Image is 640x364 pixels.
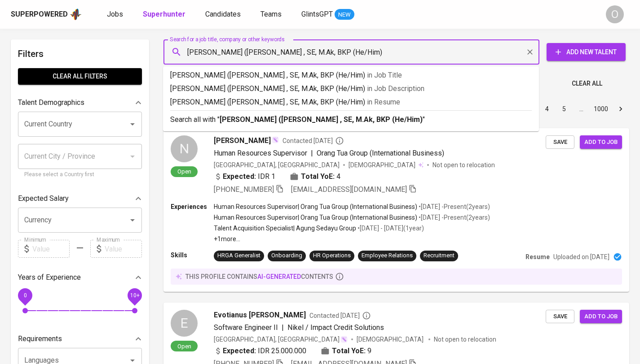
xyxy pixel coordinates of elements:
a: Teams [260,9,283,20]
span: Clear All filters [25,71,135,82]
span: [PERSON_NAME] [214,135,271,146]
div: HRGA Generalist [217,251,260,260]
span: 0 [23,292,26,299]
button: Open [126,214,139,226]
button: Add to job [580,135,622,149]
p: Human Resources Supervisor | Orang Tua Group (International Business) [214,213,417,222]
p: Years of Experience [18,272,81,283]
svg: By Batam recruiter [335,136,344,145]
span: 4 [336,171,340,182]
span: | [282,322,284,333]
a: Jobs [107,9,125,20]
button: Clear [524,46,536,58]
div: Onboarding [271,251,302,260]
div: HR Operations [313,251,351,260]
span: Contacted [DATE] [309,311,371,320]
span: Open [174,342,195,350]
a: GlintsGPT NEW [301,9,354,20]
p: Resume [525,252,550,261]
span: GlintsGPT [301,10,333,18]
div: [GEOGRAPHIC_DATA], [GEOGRAPHIC_DATA] [214,335,348,344]
b: Total YoE: [332,346,366,356]
div: Recruitment [424,251,455,260]
a: Candidates [205,9,243,20]
span: | [311,148,313,159]
div: Requirements [18,330,142,348]
span: Teams [260,10,282,18]
span: 9 [367,346,371,356]
p: [PERSON_NAME] ([PERSON_NAME] , SE, M.Ak, BKP (He/Him) [170,70,532,81]
p: Skills [171,251,214,260]
span: Save [550,137,570,147]
span: Nikel / Impact Credit Solutions [287,323,384,332]
span: in Resume [367,98,400,106]
p: Requirements [18,334,62,344]
button: Go to page 4 [540,102,554,116]
a: Superhunter [143,9,187,20]
span: Add to job [584,312,618,322]
span: Candidates [205,10,241,18]
span: Human Resources Supervisor [214,149,307,157]
button: Add New Talent [547,43,626,61]
span: Orang Tua Group (International Business) [317,149,444,157]
button: Go to next page [614,102,628,116]
a: NOpen[PERSON_NAME]Contacted [DATE]Human Resources Supervisor|Orang Tua Group (International Busin... [163,128,629,292]
div: IDR 1 [214,171,275,182]
div: Talent Demographics [18,94,142,112]
svg: By Batam recruiter [362,311,371,320]
button: Save [546,135,574,149]
a: Superpoweredapp logo [11,8,82,21]
p: Experiences [171,202,214,211]
span: [EMAIL_ADDRESS][DOMAIN_NAME] [291,185,407,194]
b: [PERSON_NAME] ([PERSON_NAME] , SE, M.Ak, BKP (He/Him) [220,115,423,124]
div: Years of Experience [18,269,142,286]
h6: Filters [18,47,142,61]
p: Talent Acquisition Specialist | Agung Sedayu Group [214,224,356,233]
img: magic_wand.svg [272,136,279,143]
p: Search all with " " [170,114,532,125]
b: Total YoE: [301,171,335,182]
span: NEW [335,10,354,19]
p: • [DATE] - Present ( 2 years ) [417,202,490,211]
div: N [171,135,198,162]
p: +1 more ... [214,234,490,243]
p: [PERSON_NAME] ([PERSON_NAME] , SE, M.Ak, BKP (He/Him) [170,83,532,94]
span: 10+ [130,292,139,299]
span: Evotianus [PERSON_NAME] [214,310,306,321]
p: Human Resources Supervisor | Orang Tua Group (International Business) [214,202,417,211]
span: Software Engineer II [214,323,278,332]
p: Talent Demographics [18,97,84,108]
button: Add to job [580,310,622,324]
b: Expected: [223,346,256,356]
input: Value [32,240,70,258]
button: Save [546,310,574,324]
p: • [DATE] - Present ( 2 years ) [417,213,490,222]
span: Add to job [584,137,618,147]
span: Add New Talent [554,47,618,58]
button: Open [126,118,139,130]
button: Go to page 1000 [591,102,611,116]
span: Open [174,168,195,175]
p: • [DATE] - [DATE] ( 1 year ) [356,224,424,233]
p: Expected Salary [18,193,69,204]
button: Clear All filters [18,68,142,85]
span: in Job Title [367,71,402,79]
p: Not open to relocation [433,160,495,169]
div: Expected Salary [18,190,142,208]
button: Clear All [568,75,606,92]
b: Expected: [223,171,256,182]
p: Please select a Country first [24,170,136,179]
span: Contacted [DATE] [282,136,344,145]
nav: pagination navigation [470,102,629,116]
span: in Job Description [367,84,424,93]
div: O [606,5,624,23]
p: Not open to relocation [434,335,496,344]
span: [PHONE_NUMBER] [214,185,274,194]
p: [PERSON_NAME] ([PERSON_NAME] , SE, M.Ak, BKP (He/Him) [170,97,532,108]
div: Employee Relations [362,251,413,260]
span: [DEMOGRAPHIC_DATA] [349,160,417,169]
span: AI-generated [257,273,301,280]
img: magic_wand.svg [340,336,348,343]
div: Superpowered [11,9,68,20]
input: Value [105,240,142,258]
